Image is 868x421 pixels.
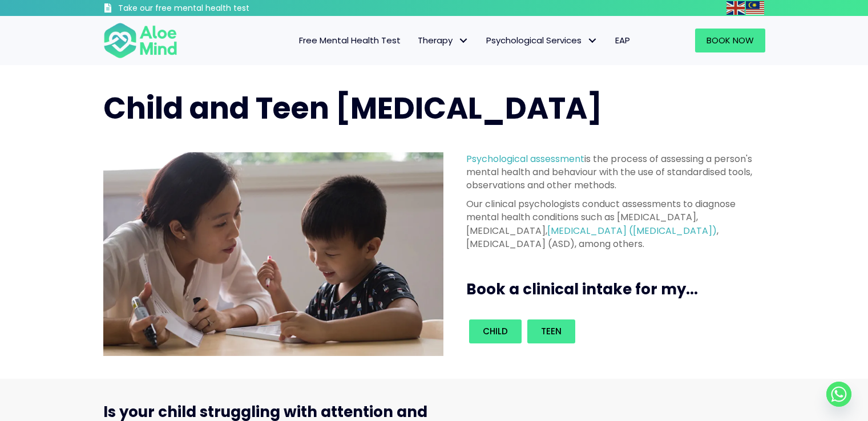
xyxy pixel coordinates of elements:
span: Psychological Services [486,34,598,46]
a: Take our free mental health test [103,3,310,16]
a: Teen [527,319,575,343]
img: en [726,1,745,15]
div: Book an intake for my... [466,317,758,346]
img: Aloe mind Logo [103,22,177,59]
a: English [726,1,746,14]
a: Child [469,319,522,343]
img: child assessment [103,152,443,357]
a: TherapyTherapy: submenu [409,29,478,52]
a: Free Mental Health Test [290,29,409,52]
span: Therapy [418,34,469,46]
h3: Take our free mental health test [118,3,310,14]
a: Book Now [695,29,765,52]
span: Book Now [706,34,754,46]
a: Whatsapp [826,382,851,407]
a: Psychological assessment [466,152,584,165]
span: Free Mental Health Test [299,34,401,46]
img: ms [746,1,764,15]
span: Psychological Services: submenu [584,33,601,49]
p: is the process of assessing a person's mental health and behaviour with the use of standardised t... [466,152,758,192]
a: EAP [607,29,639,52]
span: Teen [541,325,562,337]
span: EAP [615,34,630,46]
a: Malay [746,1,765,14]
nav: Menu [192,29,639,52]
span: Therapy: submenu [455,33,472,49]
h3: Book a clinical intake for my... [466,279,770,299]
a: Psychological ServicesPsychological Services: submenu [478,29,607,52]
span: Child and Teen [MEDICAL_DATA] [103,87,602,129]
p: Our clinical psychologists conduct assessments to diagnose mental health conditions such as [MEDI... [466,197,758,250]
span: Child [483,325,508,337]
a: [MEDICAL_DATA] ([MEDICAL_DATA]) [547,224,717,237]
